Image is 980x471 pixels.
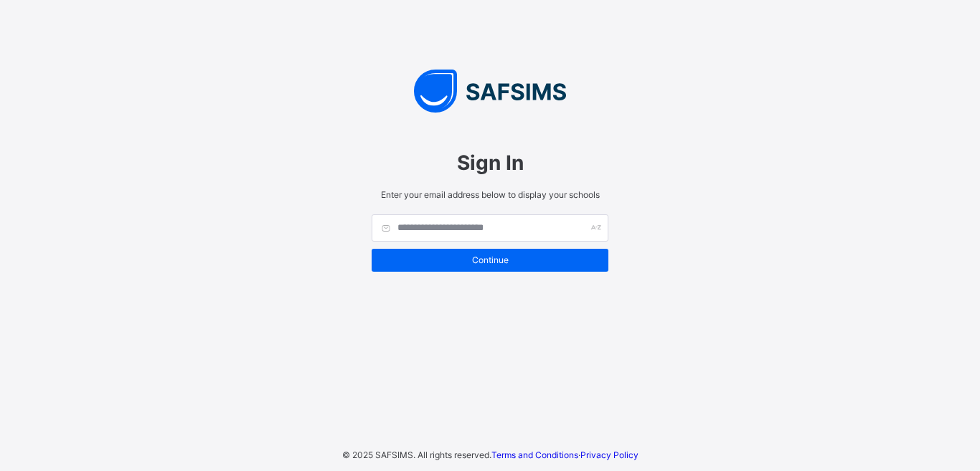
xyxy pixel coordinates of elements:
[372,189,608,200] span: Enter your email address below to display your schools
[342,449,491,460] span: © 2025 SAFSIMS. All rights reserved.
[491,449,639,460] span: ·
[382,254,598,265] span: Continue
[580,449,639,460] a: Privacy Policy
[357,70,623,113] img: SAFSIMS Logo
[491,449,578,460] a: Terms and Conditions
[372,151,608,175] span: Sign In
